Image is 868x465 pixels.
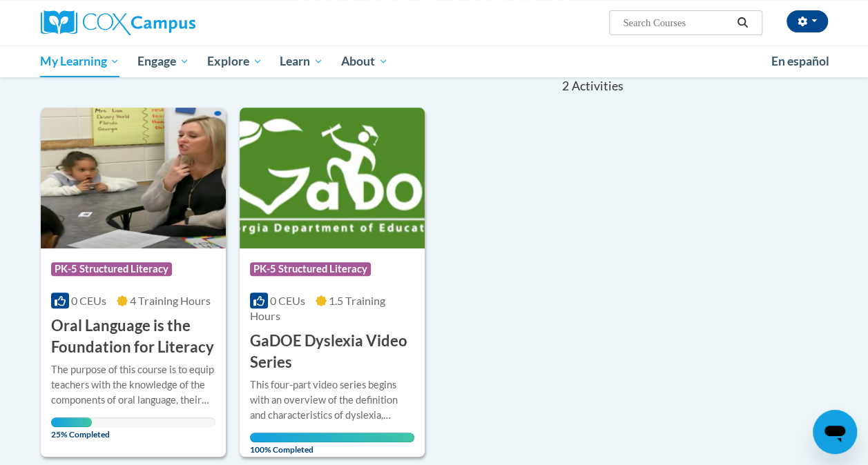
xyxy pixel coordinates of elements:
a: Engage [128,46,198,77]
a: Cox Campus [41,10,289,35]
img: Course Logo [41,108,226,248]
div: Your progress [51,417,93,427]
span: PK-5 Structured Literacy [250,262,371,276]
img: Course Logo [240,108,425,248]
span: Explore [207,53,262,70]
span: PK-5 Structured Literacy [51,262,172,276]
input: Search Courses [621,14,732,31]
span: 0 CEUs [71,294,106,307]
iframe: Button to launch messaging window [813,410,857,454]
span: 0 CEUs [270,294,305,307]
span: Engage [137,53,189,70]
span: 25% Completed [51,417,93,439]
span: Activities [571,79,623,94]
span: My Learning [40,53,119,70]
div: The purpose of this course is to equip teachers with the knowledge of the components of oral lang... [51,362,215,408]
a: Course LogoPK-5 Structured Literacy0 CEUs1.5 Training Hours GaDOE Dyslexia Video SeriesThis four-... [240,108,425,457]
div: Main menu [30,46,838,77]
h3: Oral Language is the Foundation for Literacy [51,315,215,358]
span: Learn [280,53,323,70]
span: 100% Completed [250,433,414,455]
a: En español [762,47,838,76]
a: About [332,46,397,77]
div: Your progress [250,433,414,442]
a: Explore [198,46,271,77]
a: Learn [271,46,332,77]
span: About [341,53,388,70]
button: Search [732,14,753,31]
h3: GaDOE Dyslexia Video Series [250,330,414,373]
button: Account Settings [787,10,828,32]
span: 2 [562,79,569,94]
a: My Learning [32,46,129,77]
span: En español [771,54,829,68]
a: Course LogoPK-5 Structured Literacy0 CEUs4 Training Hours Oral Language is the Foundation for Lit... [41,108,226,457]
span: 1.5 Training Hours [250,294,385,322]
div: This four-part video series begins with an overview of the definition and characteristics of dysl... [250,377,414,423]
span: 4 Training Hours [130,294,211,307]
img: Cox Campus [41,10,195,35]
